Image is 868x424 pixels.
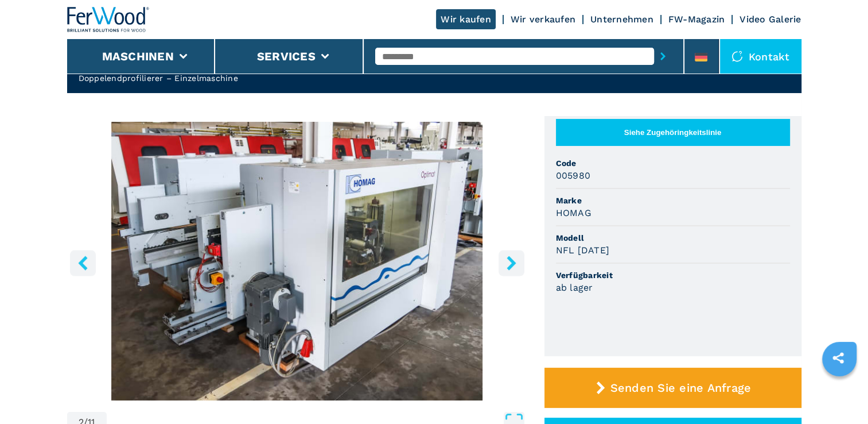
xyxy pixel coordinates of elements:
h2: Doppelendprofilierer – Einzelmaschine [79,72,238,84]
iframe: Chat [819,372,859,415]
span: Senden Sie eine Anfrage [610,381,751,395]
h3: ab lager [556,281,593,294]
button: left-button [70,250,96,276]
button: submit-button [654,43,672,70]
a: Wir verkaufen [511,14,575,25]
span: Code [556,157,790,169]
button: Services [257,49,316,63]
h3: NFL [DATE] [556,244,610,257]
img: Kontakt [731,51,743,62]
span: Modell [556,232,790,244]
a: sharethis [824,344,853,372]
h3: HOMAG [556,206,591,219]
div: Go to Slide 2 [67,122,527,400]
img: Doppelendprofilierer – Einzelmaschine HOMAG NFL 25/4/10 [67,122,527,400]
button: Senden Sie eine Anfrage [544,368,801,408]
span: Verfügbarkeit [556,269,790,281]
a: FW-Magazin [668,14,725,25]
span: Marke [556,195,790,206]
a: Wir kaufen [436,9,496,29]
a: Unternehmen [590,14,653,25]
button: Maschinen [102,49,174,63]
a: Video Galerie [739,14,801,25]
div: Kontakt [720,39,801,74]
img: Ferwood [67,7,150,32]
h3: 005980 [556,169,591,182]
button: Siehe Zugehöringkeitslinie [556,119,790,146]
button: right-button [499,250,524,276]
